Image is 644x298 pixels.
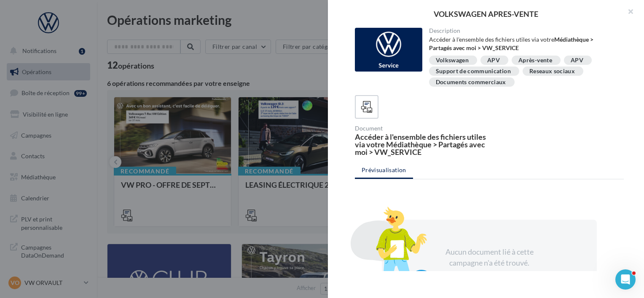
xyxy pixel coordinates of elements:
[615,269,636,290] iframe: Intercom live chat
[436,247,543,268] div: Aucun document lié à cette campagne n'a été trouvé.
[436,79,506,85] div: Documents commerciaux
[436,68,511,74] div: Support de communication
[355,125,486,131] div: Document
[429,28,617,34] div: Description
[487,57,500,64] div: APV
[429,35,617,52] div: Accéder à l'ensemble des fichiers utiles via votre
[341,10,631,18] div: VOLKSWAGEN APRES-VENTE
[355,133,486,156] div: Accéder à l'ensemble des fichiers utiles via votre Médiathèque > Partagés avec moi > VW_SERVICE
[518,57,552,64] div: Après-vente
[571,57,583,64] div: APV
[436,57,469,64] div: Volkswagen
[529,68,575,74] div: Reseaux sociaux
